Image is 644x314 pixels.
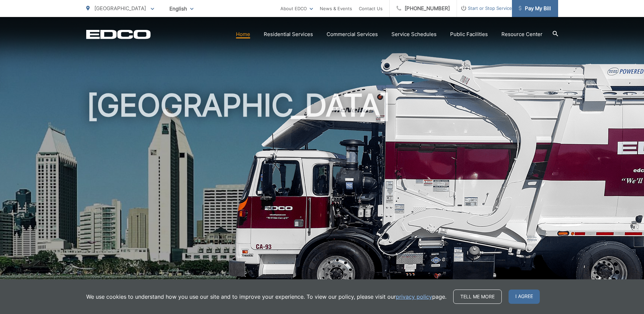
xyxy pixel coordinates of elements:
a: Commercial Services [327,30,378,38]
a: Contact Us [359,4,383,13]
a: privacy policy [396,293,432,301]
a: Home [236,30,250,38]
a: Residential Services [264,30,313,38]
span: Pay My Bill [519,4,551,13]
h1: [GEOGRAPHIC_DATA] [86,88,558,303]
a: EDCD logo. Return to the homepage. [86,30,151,39]
a: About EDCO [280,4,313,13]
a: Service Schedules [391,30,437,38]
p: We use cookies to understand how you use our site and to improve your experience. To view our pol... [86,293,446,301]
a: Resource Center [501,30,542,38]
a: Public Facilities [450,30,488,38]
span: [GEOGRAPHIC_DATA] [94,5,146,12]
span: I agree [509,290,540,304]
a: Tell me more [453,290,502,304]
a: News & Events [320,4,352,13]
span: English [164,3,199,15]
